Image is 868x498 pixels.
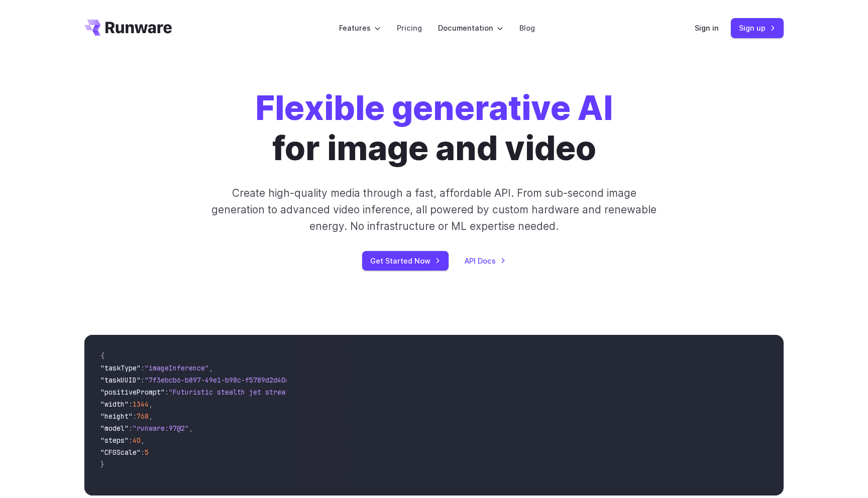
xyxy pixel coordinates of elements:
span: } [100,460,104,469]
a: Sign in [695,22,719,34]
a: Blog [519,22,535,34]
span: : [141,376,145,385]
label: Features [339,22,381,34]
span: , [209,363,213,372]
span: , [189,424,193,433]
span: : [129,400,133,409]
span: 1344 [133,400,149,409]
p: Create high-quality media through a fast, affordable API. From sub-second image generation to adv... [210,185,658,235]
span: "runware:97@2" [133,424,189,433]
span: 5 [145,448,149,457]
span: "height" [100,412,133,421]
a: API Docs [465,255,506,267]
span: : [133,412,137,421]
span: "width" [100,400,129,409]
a: Pricing [397,22,422,34]
span: : [141,448,145,457]
a: Sign up [731,18,784,38]
span: : [129,424,133,433]
strong: Flexible generative AI [255,88,613,128]
span: : [129,436,133,445]
span: { [100,351,104,360]
span: , [141,436,145,445]
span: "model" [100,424,129,433]
span: "imageInference" [145,363,209,372]
a: Get Started Now [362,251,449,271]
span: 40 [133,436,141,445]
a: Go to / [84,20,172,36]
span: : [141,363,145,372]
span: , [149,400,153,409]
span: "steps" [100,436,129,445]
label: Documentation [438,22,503,34]
span: : [165,388,169,397]
span: "Futuristic stealth jet streaking through a neon-lit cityscape with glowing purple exhaust" [169,388,534,397]
span: "positivePrompt" [100,388,165,397]
span: "CFGScale" [100,448,141,457]
span: "7f3ebcb6-b897-49e1-b98c-f5789d2d40d7" [145,376,297,385]
h1: for image and video [255,88,613,169]
span: , [149,412,153,421]
span: 768 [137,412,149,421]
span: "taskUUID" [100,376,141,385]
span: "taskType" [100,363,141,372]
